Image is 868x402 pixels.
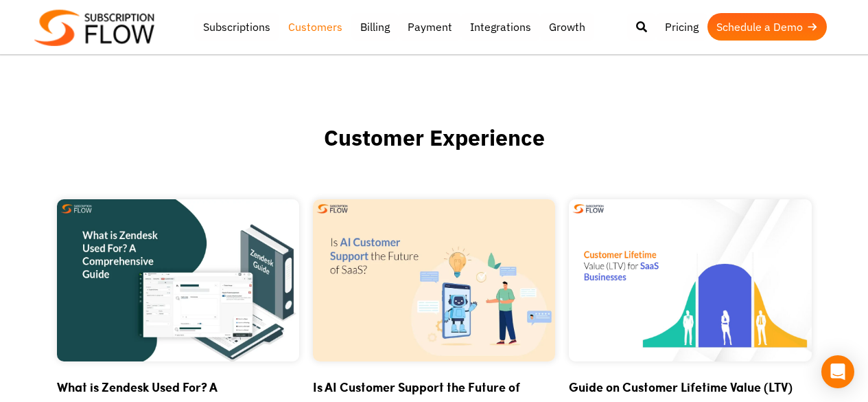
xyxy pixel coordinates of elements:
a: Pricing [656,13,707,41]
div: Open Intercom Messenger [821,355,854,388]
a: Billing [351,13,399,41]
a: Payment [399,13,461,41]
a: Schedule a Demo [707,13,827,41]
img: Guide on Customer Lifetime Value (LTV) for SaaS Businesses [569,199,811,361]
a: Customers [279,13,351,41]
img: Is AI Customer Support the Future of SaaS? [313,199,555,361]
img: Subscriptionflow [34,10,154,46]
a: Growth [540,13,594,41]
h1: Customer Experience [23,124,846,186]
a: Subscriptions [194,13,279,41]
a: Integrations [461,13,540,41]
img: What is Zendesk Used For A Comprehensive Guide [57,199,299,361]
